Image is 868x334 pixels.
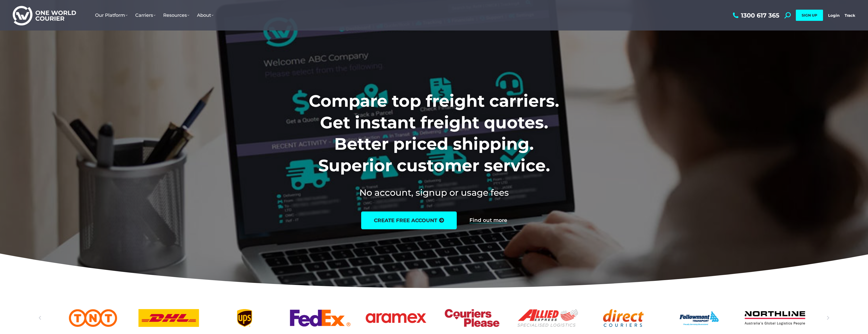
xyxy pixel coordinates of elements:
a: Carriers [131,7,159,23]
a: Find out more [469,218,507,223]
div: 6 / 25 [366,309,426,327]
a: Couriers Please logo [441,309,502,327]
h2: No account, signup or usage fees [275,186,593,199]
a: UPS logo [214,309,275,327]
div: 9 / 25 [593,309,654,327]
span: SIGN UP [802,13,817,18]
h1: Compare top freight carriers. Get instant freight quotes. Better priced shipping. Superior custom... [275,90,593,176]
a: create free account [361,211,457,229]
a: Direct Couriers logo [593,309,654,327]
a: Aramex_logo [366,309,426,327]
a: SIGN UP [796,10,823,21]
div: Slides [63,309,805,327]
div: 4 / 25 [214,309,275,327]
div: 3 / 25 [139,309,199,327]
a: About [193,7,217,23]
a: Resources [159,7,193,23]
a: Allied Express logo [517,309,578,327]
a: FedEx logo [290,309,351,327]
a: Track [845,13,855,18]
div: 5 / 25 [290,309,351,327]
img: One World Courier [13,5,76,26]
div: 2 / 25 [63,309,123,327]
div: 8 / 25 [517,309,578,327]
div: 7 / 25 [441,309,502,327]
a: 1300 617 365 [732,12,779,19]
a: DHl logo [139,309,199,327]
a: Our Platform [91,7,131,23]
a: TNT logo Australian freight company [63,309,123,327]
a: Followmont transoirt web logo [669,309,729,327]
a: Login [828,13,840,18]
span: Resources [163,12,189,18]
span: About [197,12,214,18]
span: Carriers [135,12,156,18]
div: 11 / 25 [745,309,805,327]
span: Our Platform [95,12,128,18]
div: 10 / 25 [669,309,729,327]
a: Northline logo [745,309,805,327]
